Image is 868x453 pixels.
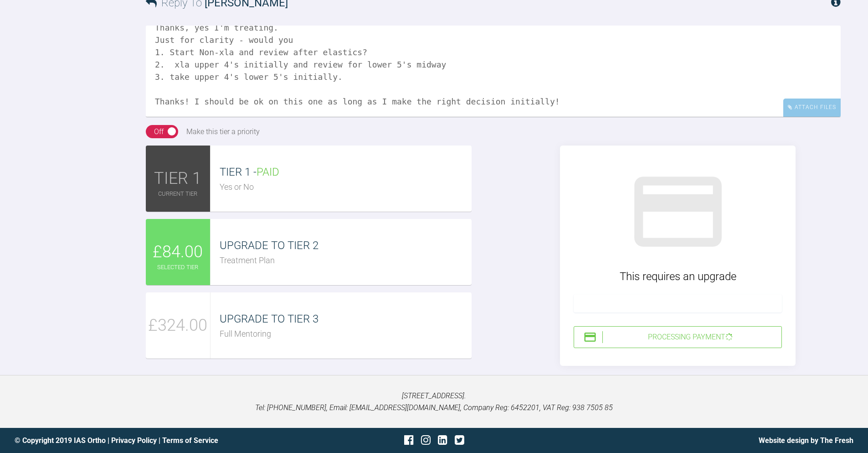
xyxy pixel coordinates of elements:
[580,299,776,307] iframe: Secure card payment input frame
[220,328,472,341] div: Full Mentoring
[220,181,472,194] div: Yes or No
[162,436,218,445] a: Terms of Service
[759,436,853,445] a: Website design by The Fresh
[783,99,841,116] div: Attach Files
[583,330,597,344] img: stripeIcon.ae7d7783.svg
[154,166,201,192] span: TIER 1
[220,166,279,178] span: TIER 1 -
[220,254,472,267] div: Treatment Plan
[111,436,157,445] a: Privacy Policy
[154,126,164,138] div: Off
[15,390,853,413] p: [STREET_ADDRESS]. Tel: [PHONE_NUMBER], Email: [EMAIL_ADDRESS][DOMAIN_NAME], Company Reg: 6452201,...
[220,312,318,325] span: UPGRADE TO TIER 3
[146,26,841,117] textarea: Thanks, yes I'm treating. Just for clarity - would you 1. Start Non-xla and review after elastics...
[148,312,207,339] span: £324.00
[626,159,730,264] img: stripeGray.902526a8.svg
[15,435,294,447] div: © Copyright 2019 IAS Ortho | |
[574,268,782,285] div: This requires an upgrade
[602,331,778,343] div: Processing Payment
[153,239,203,266] span: £84.00
[186,126,260,138] div: Make this tier a priority
[220,239,318,252] span: UPGRADE TO TIER 2
[257,166,279,178] span: PAID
